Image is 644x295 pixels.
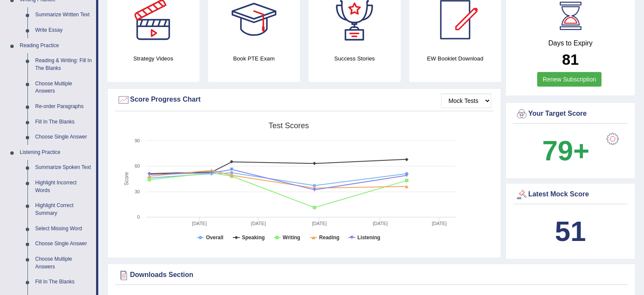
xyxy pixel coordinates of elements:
tspan: Writing [283,235,300,241]
h4: EW Booklet Download [409,54,502,63]
a: Fill In The Blanks [31,114,96,130]
tspan: [DATE] [251,221,266,226]
tspan: Score [124,172,130,186]
tspan: [DATE] [373,221,388,226]
tspan: Overall [206,235,224,241]
a: Reading & Writing: Fill In The Blanks [31,53,96,76]
a: Reading Practice [16,38,96,54]
h4: Strategy Videos [107,54,200,63]
a: Select Missing Word [31,221,96,237]
tspan: Listening [357,235,380,241]
a: Choose Multiple Answers [31,76,96,99]
h4: Book PTE Exam [208,54,300,63]
b: 51 [555,216,586,247]
div: Downloads Section [117,269,626,282]
tspan: Speaking [242,235,265,241]
a: Fill In The Blanks [31,274,96,290]
text: 90 [135,138,140,143]
tspan: Test scores [269,121,309,130]
a: Choose Single Answer [31,129,96,145]
a: Highlight Correct Summary [31,198,96,221]
b: 81 [562,51,579,68]
a: Renew Subscription [537,72,602,87]
div: Latest Mock Score [515,188,626,201]
h4: Success Stories [308,54,401,63]
tspan: [DATE] [432,221,447,226]
a: Summarize Written Text [31,7,96,23]
a: Summarize Spoken Text [31,160,96,175]
tspan: Reading [319,235,339,241]
a: Choose Single Answer [31,236,96,252]
tspan: [DATE] [312,221,327,226]
a: Write Essay [31,23,96,38]
tspan: [DATE] [192,221,207,226]
b: 79+ [542,135,590,166]
a: Highlight Incorrect Words [31,175,96,198]
a: Choose Multiple Answers [31,252,96,274]
div: Score Progress Chart [117,93,491,106]
div: Your Target Score [515,108,626,120]
a: Re-order Paragraphs [31,99,96,114]
text: 60 [135,163,140,169]
a: Listening Practice [16,145,96,160]
text: 30 [135,189,140,194]
h4: Days to Expiry [515,39,626,47]
text: 0 [137,214,140,220]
